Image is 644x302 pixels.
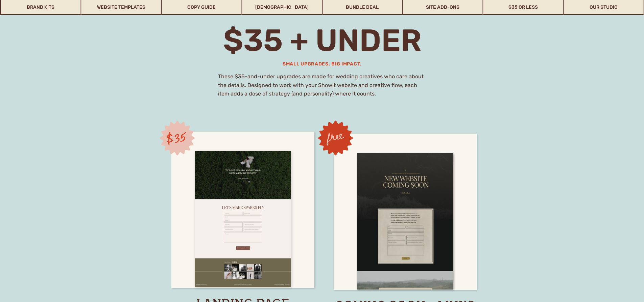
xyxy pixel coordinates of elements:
[161,129,191,147] h3: $35
[223,60,422,68] h3: Small upgrades. Big impact.
[164,24,481,57] h2: $35 + under
[155,83,335,115] h2: stand out
[320,127,350,145] h3: free
[161,47,329,61] h2: Built to perform
[161,61,329,85] h2: Designed to
[218,72,427,100] p: These $35-and-under upgrades are made for wedding creatives who care about the details. Designed ...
